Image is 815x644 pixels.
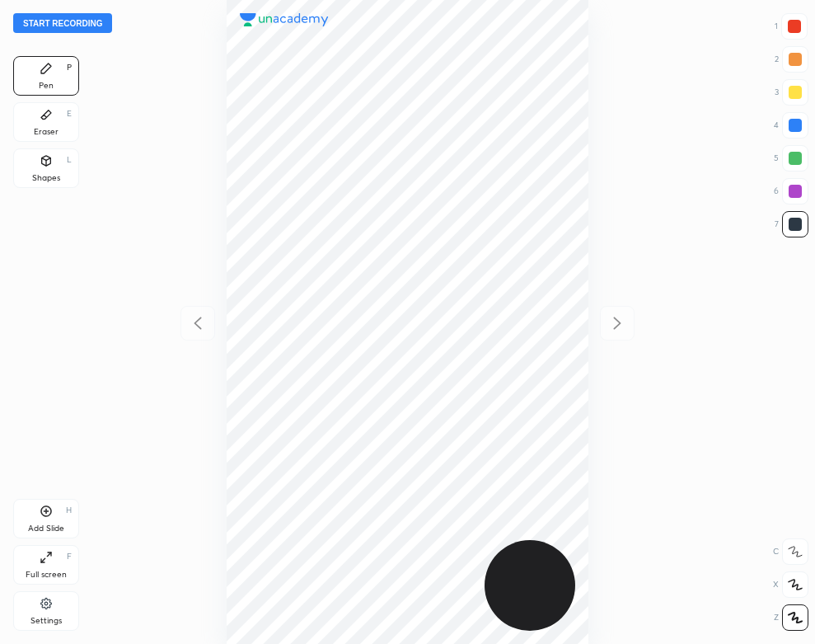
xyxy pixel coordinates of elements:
div: 3 [775,79,808,106]
div: E [67,110,72,118]
div: 7 [775,211,808,237]
div: Shapes [32,174,60,182]
div: P [67,63,72,72]
div: Pen [39,82,54,90]
div: H [66,506,72,515]
div: Full screen [26,571,67,579]
div: X [773,571,808,598]
div: Z [774,604,808,631]
div: 4 [774,112,808,139]
div: Settings [30,617,62,625]
div: 2 [775,46,808,73]
div: 5 [774,145,808,172]
div: C [773,538,808,565]
div: L [67,156,72,164]
div: 1 [775,13,808,40]
button: Start recording [13,13,112,33]
div: 6 [774,178,808,204]
div: F [67,552,72,561]
div: Add Slide [28,524,64,533]
div: Eraser [34,128,59,136]
img: logo.38c385cc.svg [240,13,329,26]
